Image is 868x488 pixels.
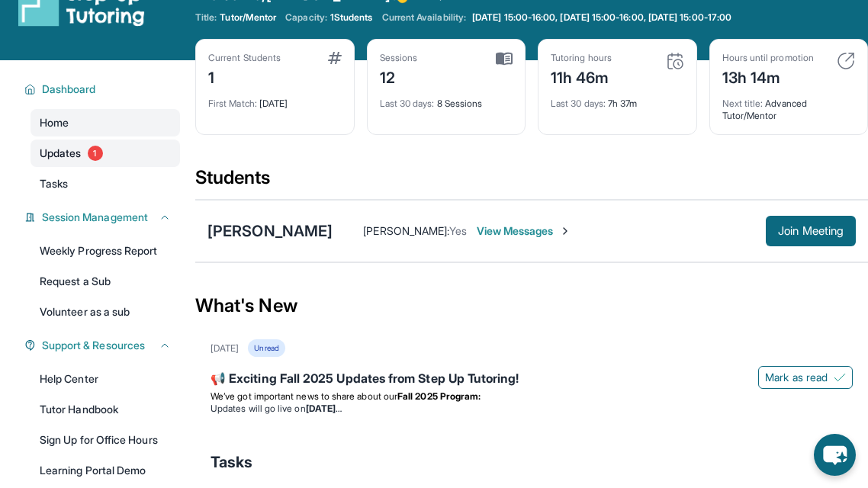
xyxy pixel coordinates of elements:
[40,115,69,130] span: Home
[40,176,68,191] span: Tasks
[208,88,342,110] div: [DATE]
[31,298,180,326] a: Volunteer as a sub
[31,365,180,393] a: Help Center
[722,52,814,64] div: Hours until promotion
[207,220,333,242] div: [PERSON_NAME]
[31,237,180,265] a: Weekly Progress Report
[31,396,180,423] a: Tutor Handbook
[328,52,342,64] img: card
[330,11,373,24] span: 1 Students
[88,146,103,161] span: 1
[814,434,856,476] button: chat-button
[722,98,764,109] span: Next title :
[208,64,281,88] div: 1
[666,52,684,70] img: card
[382,11,466,24] span: Current Availability:
[496,52,513,66] img: card
[31,426,180,454] a: Sign Up for Office Hours
[211,390,397,402] span: We’ve got important news to share about our
[195,165,868,199] div: Students
[551,64,612,88] div: 11h 46m
[722,64,814,88] div: 13h 14m
[380,64,418,88] div: 12
[208,98,257,109] span: First Match :
[834,371,846,384] img: Mark as read
[397,390,481,402] strong: Fall 2025 Program:
[208,52,281,64] div: Current Students
[837,52,855,70] img: card
[36,82,171,97] button: Dashboard
[36,210,171,225] button: Session Management
[36,338,171,353] button: Support & Resources
[31,170,180,197] a: Tasks
[758,366,853,389] button: Mark as read
[477,223,572,239] span: View Messages
[469,11,735,24] a: [DATE] 15:00-16:00, [DATE] 15:00-16:00, [DATE] 15:00-17:00
[211,403,853,415] li: Updates will go live on
[306,403,342,414] strong: [DATE]
[722,88,856,122] div: Advanced Tutor/Mentor
[31,457,180,484] a: Learning Portal Demo
[195,272,868,339] div: What's New
[211,451,252,473] span: Tasks
[40,146,82,161] span: Updates
[31,140,180,167] a: Updates1
[220,11,276,24] span: Tutor/Mentor
[211,342,239,355] div: [DATE]
[363,224,449,237] span: [PERSON_NAME] :
[31,268,180,295] a: Request a Sub
[551,98,606,109] span: Last 30 days :
[766,216,856,246] button: Join Meeting
[42,82,96,97] span: Dashboard
[211,369,853,390] div: 📢 Exciting Fall 2025 Updates from Step Up Tutoring!
[449,224,467,237] span: Yes
[472,11,731,24] span: [DATE] 15:00-16:00, [DATE] 15:00-16:00, [DATE] 15:00-17:00
[195,11,217,24] span: Title:
[42,338,145,353] span: Support & Resources
[248,339,285,357] div: Unread
[551,52,612,64] div: Tutoring hours
[559,225,571,237] img: Chevron-Right
[765,370,828,385] span: Mark as read
[778,226,844,236] span: Join Meeting
[380,98,435,109] span: Last 30 days :
[551,88,684,110] div: 7h 37m
[42,210,148,225] span: Session Management
[380,88,513,110] div: 8 Sessions
[285,11,327,24] span: Capacity:
[31,109,180,136] a: Home
[380,52,418,64] div: Sessions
